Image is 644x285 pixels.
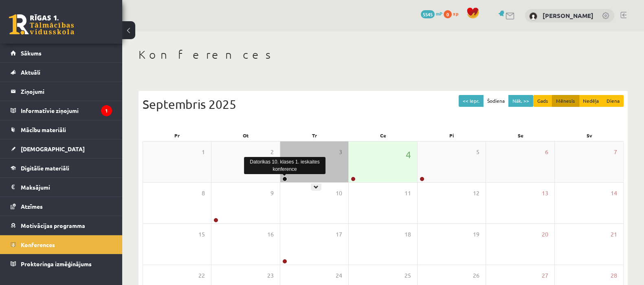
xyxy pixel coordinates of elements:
span: 25 [404,271,411,280]
a: [DEMOGRAPHIC_DATA] [11,139,112,158]
button: Diena [602,95,624,107]
span: 17 [336,230,342,239]
span: 26 [473,271,479,280]
a: Mācību materiāli [11,120,112,139]
span: 16 [267,230,274,239]
a: Motivācijas programma [11,216,112,235]
span: 24 [336,271,342,280]
button: Nedēļa [579,95,603,107]
div: Pr [143,130,211,141]
span: 0 [444,10,452,18]
span: 14 [611,189,617,198]
span: Motivācijas programma [21,222,85,229]
a: Rīgas 1. Tālmācības vidusskola [9,14,74,35]
span: 8 [202,189,205,198]
span: 5 [476,148,479,157]
legend: Maksājumi [21,178,112,197]
span: 5545 [421,10,435,18]
span: 9 [270,189,274,198]
span: Konferences [21,241,55,248]
span: xp [453,10,458,17]
span: 10 [336,189,342,198]
span: Digitālie materiāli [21,164,69,172]
legend: Informatīvie ziņojumi [21,101,112,120]
div: Ot [211,130,280,141]
span: 23 [267,271,274,280]
button: Nāk. >> [508,95,533,107]
div: Septembris 2025 [143,95,624,113]
span: [DEMOGRAPHIC_DATA] [21,145,85,152]
div: Sv [555,130,624,141]
div: Tr [280,130,349,141]
span: 18 [404,230,411,239]
span: 12 [473,189,479,198]
a: Ziņojumi [11,82,112,101]
span: 19 [473,230,479,239]
a: Konferences [11,235,112,254]
a: 0 xp [444,10,462,17]
a: Proktoringa izmēģinājums [11,254,112,273]
span: Atzīmes [21,203,43,210]
a: Sākums [11,44,112,62]
h1: Konferences [138,48,628,62]
a: Atzīmes [11,197,112,216]
div: Ce [349,130,418,141]
span: 21 [611,230,617,239]
div: Se [486,130,555,141]
legend: Ziņojumi [21,82,112,101]
span: 4 [406,148,411,161]
span: 7 [614,148,617,157]
span: 13 [542,189,548,198]
span: 1 [202,148,205,157]
button: Šodiena [483,95,509,107]
span: 11 [404,189,411,198]
span: 3 [339,148,342,157]
span: 2 [270,148,274,157]
i: 1 [101,105,112,116]
span: Mācību materiāli [21,126,66,133]
img: Ardis Slakteris [529,12,537,20]
a: [PERSON_NAME] [543,11,593,20]
a: 5545 mP [421,10,442,17]
button: Gads [533,95,552,107]
a: Informatīvie ziņojumi1 [11,101,112,120]
div: Pi [418,130,486,141]
span: 15 [198,230,205,239]
a: Aktuāli [11,63,112,82]
span: Aktuāli [21,68,40,76]
span: 6 [545,148,548,157]
a: Maksājumi [11,178,112,197]
a: Digitālie materiāli [11,159,112,177]
span: 27 [542,271,548,280]
span: mP [436,10,442,17]
span: Sākums [21,49,42,57]
div: Datorikas 10. klases 1. ieskaites konference [244,157,325,174]
button: << Iepr. [459,95,484,107]
span: 22 [198,271,205,280]
button: Mēnesis [552,95,579,107]
span: 28 [611,271,617,280]
span: Proktoringa izmēģinājums [21,260,92,267]
span: 20 [542,230,548,239]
